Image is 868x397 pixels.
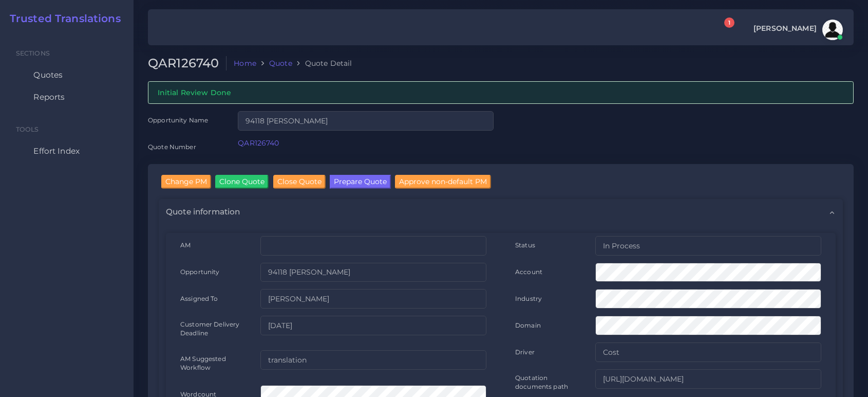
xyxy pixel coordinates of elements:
input: pm [260,289,486,309]
div: Initial Review Done [148,81,854,103]
a: Prepare Quote [330,175,391,191]
input: Close Quote [273,175,326,188]
label: Quotation documents path [515,373,581,391]
a: Trusted Translations [3,12,121,25]
span: Quote information [166,206,240,218]
div: Quote information [159,199,843,225]
label: Domain [515,321,541,330]
label: AM [180,241,191,249]
label: Industry [515,294,542,303]
label: Quote Number [148,142,196,151]
a: Quote [269,58,292,68]
a: Quotes [8,64,126,86]
label: Customer Delivery Deadline [180,320,246,338]
a: Effort Index [8,140,126,162]
label: Opportunity Name [148,116,208,124]
span: Sections [16,49,50,57]
span: [PERSON_NAME] [753,25,817,32]
label: Opportunity [180,267,220,276]
input: Clone Quote [215,175,269,188]
a: Home [234,58,256,68]
li: Quote Detail [292,58,352,68]
span: Reports [33,92,65,103]
label: Assigned To [180,294,218,303]
a: QAR126740 [238,138,279,148]
button: Prepare Quote [330,175,391,188]
span: Effort Index [33,146,80,157]
a: Reports [8,86,126,108]
span: Quotes [33,69,63,81]
input: Approve non-default PM [395,175,491,188]
input: Change PM [161,175,211,188]
label: AM Suggested Workflow [180,354,246,372]
img: avatar [822,20,843,40]
h2: QAR126740 [148,56,227,71]
a: 1 [715,23,733,37]
span: Tools [16,125,39,133]
span: 1 [724,17,734,28]
label: Account [515,267,542,276]
label: Status [515,241,535,249]
label: Driver [515,348,535,356]
a: [PERSON_NAME]avatar [748,20,846,40]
